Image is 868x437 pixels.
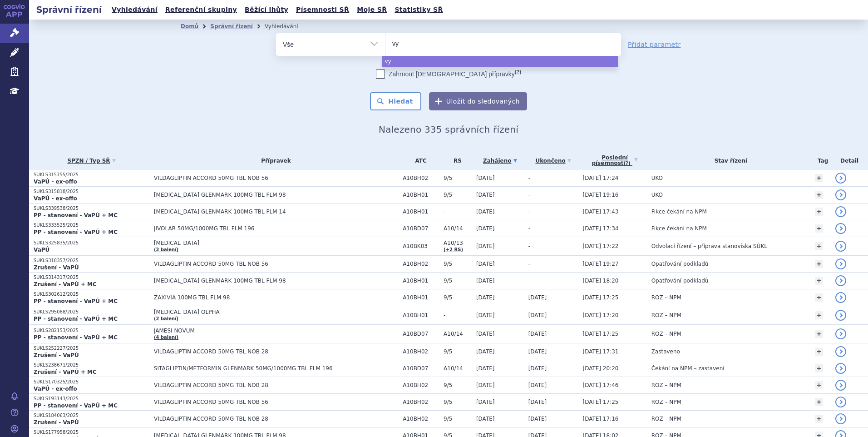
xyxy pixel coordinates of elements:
[34,189,149,195] p: SUKLS315818/2025
[403,331,439,337] span: A10BD07
[651,192,663,198] span: UKO
[154,365,381,372] span: SITAGLIPTIN/METFORMIN GLENMARK 50MG/1000MG TBL FLM 196
[651,312,681,318] span: ROZ – NPM
[163,4,240,16] a: Referenční skupiny
[815,415,823,423] a: +
[528,365,547,372] span: [DATE]
[476,331,495,337] span: [DATE]
[429,92,527,110] button: Uložit do sledovaných
[815,381,823,389] a: +
[154,261,381,267] span: VILDAGLIPTIN ACCORD 50MG TBL NOB 56
[154,247,178,252] a: (2 balení)
[444,192,472,198] span: 9/5
[835,328,846,339] a: detail
[476,382,495,388] span: [DATE]
[154,382,381,388] span: VILDAGLIPTIN ACCORD 50MG TBL NOB 28
[582,312,618,318] span: [DATE] 17:20
[476,348,495,355] span: [DATE]
[34,258,149,264] p: SUKLS318357/2025
[582,175,618,181] span: [DATE] 17:24
[154,278,381,284] span: [MEDICAL_DATA] GLENMARK 100MG TBL FLM 98
[815,260,823,268] a: +
[528,382,547,388] span: [DATE]
[515,69,521,75] abbr: (?)
[34,345,149,352] p: SUKLS252227/2025
[293,4,352,16] a: Písemnosti SŘ
[582,294,618,301] span: [DATE] 17:25
[835,275,846,286] a: detail
[815,174,823,182] a: +
[403,348,439,355] span: A10BH02
[815,242,823,250] a: +
[651,261,709,267] span: Opatřování podkladů
[476,365,495,372] span: [DATE]
[815,311,823,319] a: +
[444,175,472,181] span: 9/5
[34,419,79,426] strong: Zrušení - VaPÚ
[582,365,618,372] span: [DATE] 20:20
[34,291,149,298] p: SUKLS302612/2025
[403,399,439,405] span: A10BH02
[815,224,823,233] a: +
[831,151,868,170] th: Detail
[651,209,707,215] span: Fikce čekání na NPM
[34,362,149,368] p: SUKLS238671/2025
[109,4,160,16] a: Vyhledávání
[376,70,521,79] label: Zahrnout [DEMOGRAPHIC_DATA] přípravky
[181,23,198,30] a: Domů
[29,3,109,16] h2: Správní řízení
[444,247,463,252] a: (+2 RS)
[476,399,495,405] span: [DATE]
[528,416,547,422] span: [DATE]
[582,261,618,267] span: [DATE] 19:27
[651,348,680,355] span: Zastaveno
[651,416,681,422] span: ROZ – NPM
[154,294,381,301] span: ZAXIVIA 100MG TBL FLM 98
[34,309,149,315] p: SUKLS295088/2025
[154,348,381,355] span: VILDAGLIPTIN ACCORD 50MG TBL NOB 28
[154,416,381,422] span: VILDAGLIPTIN ACCORD 50MG TBL NOB 28
[154,192,381,198] span: [MEDICAL_DATA] GLENMARK 100MG TBL FLM 98
[476,192,495,198] span: [DATE]
[582,416,618,422] span: [DATE] 17:16
[815,293,823,302] a: +
[34,412,149,419] p: SUKLS184063/2025
[34,334,118,341] strong: PP - stanovení - VaPÚ + MC
[154,335,178,340] a: (4 balení)
[34,352,79,358] strong: Zrušení - VaPÚ
[582,243,618,249] span: [DATE] 17:22
[154,175,381,181] span: VILDAGLIPTIN ACCORD 50MG TBL NOB 56
[210,23,253,30] a: Správní řízení
[34,429,149,436] p: SUKLS177958/2025
[651,225,707,232] span: Fikce čekání na NPM
[34,264,79,271] strong: Zrušení - VaPÚ
[403,278,439,284] span: A10BH01
[815,330,823,338] a: +
[444,348,472,355] span: 9/5
[444,382,472,388] span: 9/5
[34,316,118,322] strong: PP - stanovení - VaPÚ + MC
[34,281,97,288] strong: Zrušení - VaPÚ + MC
[582,331,618,337] span: [DATE] 17:25
[444,399,472,405] span: 9/5
[582,399,618,405] span: [DATE] 17:25
[835,223,846,234] a: detail
[528,331,547,337] span: [DATE]
[835,413,846,424] a: detail
[528,348,547,355] span: [DATE]
[444,240,472,246] span: A10/13
[34,247,49,253] strong: VaPÚ
[34,195,77,202] strong: VaPÚ - ex-offo
[651,175,663,181] span: UKO
[528,154,578,167] a: Ukončeno
[476,175,495,181] span: [DATE]
[403,365,439,372] span: A10BD07
[476,243,495,249] span: [DATE]
[582,192,618,198] span: [DATE] 19:16
[34,328,149,334] p: SUKLS282153/2025
[582,382,618,388] span: [DATE] 17:46
[444,365,472,372] span: A10/14
[528,225,530,232] span: -
[370,92,421,110] button: Hledat
[528,312,547,318] span: [DATE]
